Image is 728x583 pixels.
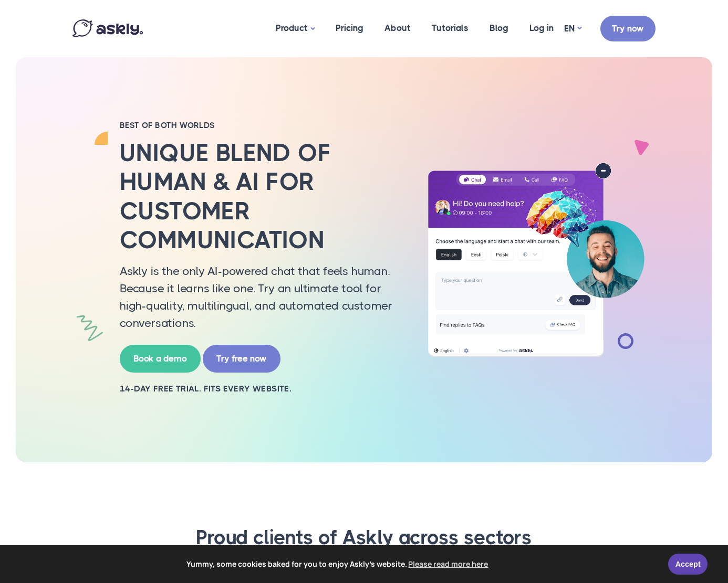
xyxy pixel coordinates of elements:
[600,16,656,41] a: Try now
[203,345,280,373] a: Try free now
[519,3,564,54] a: Log in
[407,556,490,572] a: learn more about cookies
[120,120,403,131] h2: BEST OF BOTH WORLDS
[120,139,403,255] h2: Unique blend of human & AI for customer communication
[15,556,661,572] span: Yummy, some cookies baked for you to enjoy Askly's website.
[120,262,403,332] p: Askly is the only AI-powered chat that feels human. Because it learns like one. Try an ultimate t...
[479,3,519,54] a: Blog
[86,525,642,550] h3: Proud clients of Askly across sectors
[374,3,421,54] a: About
[564,21,581,36] a: EN
[325,3,374,54] a: Pricing
[120,383,403,395] h2: 14-day free trial. Fits every website.
[72,19,143,37] img: Askly
[421,3,479,54] a: Tutorials
[668,554,708,575] a: Accept
[265,3,325,55] a: Product
[419,163,653,356] img: AI multilingual chat
[120,345,201,373] a: Book a demo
